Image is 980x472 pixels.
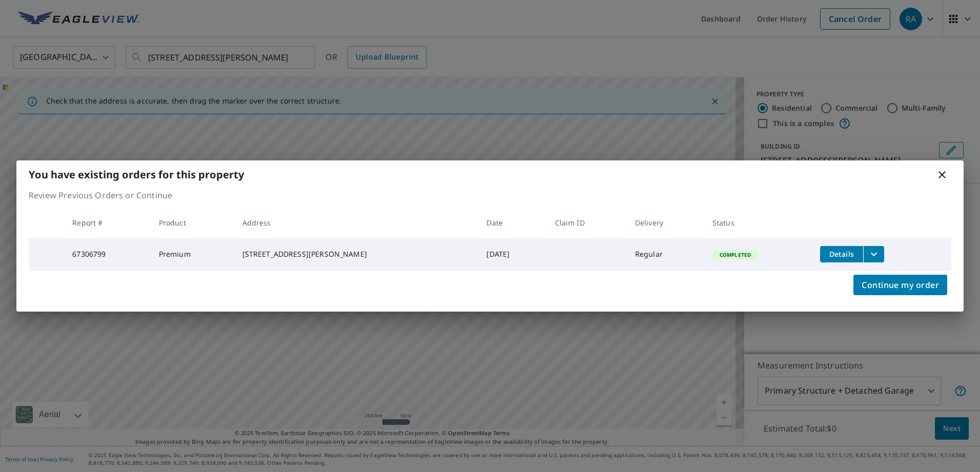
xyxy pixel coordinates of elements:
[478,208,546,238] th: Date
[820,246,863,262] button: detailsBtn-67306799
[863,246,884,262] button: filesDropdownBtn-67306799
[151,208,234,238] th: Product
[242,249,471,259] div: [STREET_ADDRESS][PERSON_NAME]
[627,238,704,271] td: Regular
[29,168,244,181] b: You have existing orders for this property
[478,238,546,271] td: [DATE]
[64,208,150,238] th: Report #
[234,208,479,238] th: Address
[64,238,150,271] td: 67306799
[826,249,857,259] span: Details
[151,238,234,271] td: Premium
[704,208,812,238] th: Status
[547,208,627,238] th: Claim ID
[29,189,951,201] p: Review Previous Orders or Continue
[853,275,947,295] button: Continue my order
[627,208,704,238] th: Delivery
[713,251,757,258] span: Completed
[862,278,939,292] span: Continue my order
